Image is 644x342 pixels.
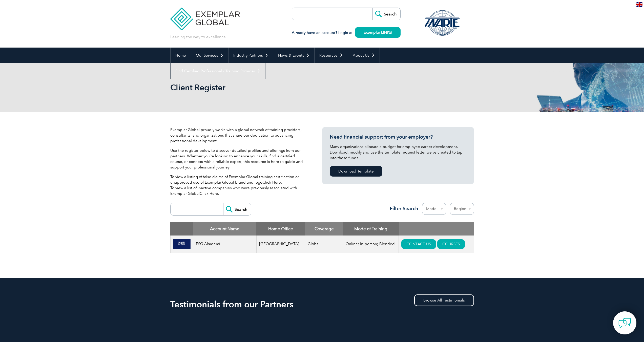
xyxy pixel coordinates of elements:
[262,180,281,185] a: Click Here
[636,2,642,7] img: en
[171,63,265,79] a: Find Certified Professional / Training Provider
[170,127,307,144] p: Exemplar Global proudly works with a global network of training providers, consultants, and organ...
[223,203,251,215] input: Search
[171,48,191,63] a: Home
[618,317,631,329] img: contact-chat.png
[330,144,466,161] p: Many organizations allocate a budget for employee career development. Download, modify and use th...
[315,48,348,63] a: Resources
[437,239,465,249] a: COURSES
[330,166,382,177] a: Download Template
[372,8,400,20] input: Search
[305,236,343,253] td: Global
[343,222,399,236] th: Mode of Training: activate to sort column ascending
[170,83,383,92] h2: Client Register
[170,148,307,170] p: Use the register below to discover detailed profiles and offerings from our partners. Whether you...
[389,31,392,34] img: open_square.png
[343,236,399,253] td: Online; In-person; Blended
[273,48,314,63] a: News & Events
[193,236,256,253] td: ESG Akademi
[170,34,226,40] p: Leading the way to excellence
[414,294,474,306] a: Browse All Testimonials
[401,239,436,249] a: CONTACT US
[200,191,218,196] a: Click Here
[355,27,401,38] a: Exemplar LINK
[348,48,380,63] a: About Us
[170,174,307,196] p: To view a listing of false claims of Exemplar Global training certification or unapproved use of ...
[305,222,343,236] th: Coverage: activate to sort column ascending
[330,134,466,140] h3: Need financial support from your employer?
[256,236,305,253] td: [GEOGRAPHIC_DATA]
[228,48,273,63] a: Industry Partners
[193,222,256,236] th: Account Name: activate to sort column descending
[170,300,474,308] h2: Testimonials from our Partners
[173,239,191,249] img: b30af040-fd5b-f011-bec2-000d3acaf2fb-logo.png
[191,48,228,63] a: Our Services
[292,30,401,36] h3: Already have an account? Login at
[399,222,474,236] th: : activate to sort column ascending
[387,205,418,212] h3: Filter Search
[256,222,305,236] th: Home Office: activate to sort column ascending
